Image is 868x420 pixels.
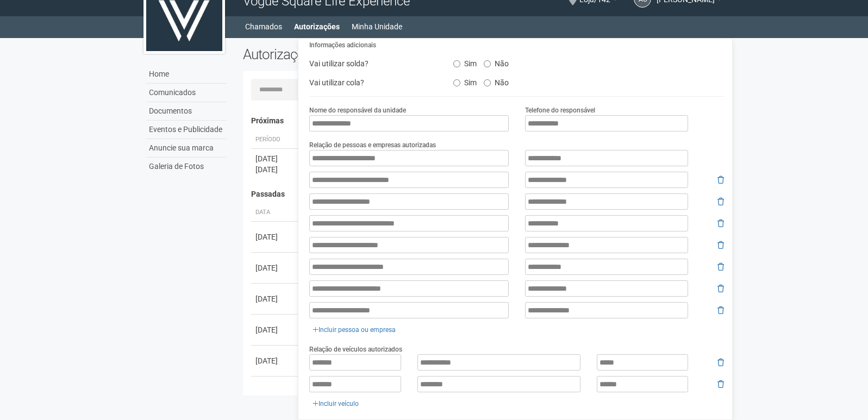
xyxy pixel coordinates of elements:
[717,306,724,314] i: Remover
[146,84,227,102] a: Comunicados
[146,158,227,175] a: Galeria de Fotos
[255,262,296,273] div: [DATE]
[484,60,491,67] input: Não
[255,324,296,335] div: [DATE]
[309,324,399,336] a: Incluir pessoa ou empresa
[146,65,227,84] a: Home
[525,105,595,115] label: Telefone do responsável
[453,55,477,68] label: Sim
[453,60,460,67] input: Sim
[146,121,227,139] a: Eventos e Publicidade
[309,40,376,50] label: Informações adicionais
[251,204,300,222] th: Data
[309,398,362,410] a: Incluir veículo
[255,164,296,175] div: [DATE]
[146,139,227,158] a: Anuncie sua marca
[717,220,724,227] i: Remover
[717,263,724,271] i: Remover
[309,105,406,115] label: Nome do responsável da unidade
[717,359,724,366] i: Remover
[453,79,460,86] input: Sim
[717,176,724,184] i: Remover
[453,74,477,87] label: Sim
[301,74,445,91] div: Vai utilizar cola?
[717,285,724,292] i: Remover
[251,131,300,149] th: Período
[255,153,296,164] div: [DATE]
[484,74,509,87] label: Não
[251,117,717,125] h4: Próximas
[484,55,509,68] label: Não
[255,355,296,366] div: [DATE]
[243,46,476,62] h2: Autorizações
[245,19,282,34] a: Chamados
[717,198,724,205] i: Remover
[717,241,724,249] i: Remover
[255,386,296,397] div: [DATE]
[309,140,436,150] label: Relação de pessoas e empresas autorizadas
[301,55,445,72] div: Vai utilizar solda?
[255,293,296,304] div: [DATE]
[352,19,402,34] a: Minha Unidade
[294,19,340,34] a: Autorizações
[717,380,724,388] i: Remover
[255,231,296,242] div: [DATE]
[251,190,717,198] h4: Passadas
[309,344,402,354] label: Relação de veículos autorizados
[146,102,227,121] a: Documentos
[484,79,491,86] input: Não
